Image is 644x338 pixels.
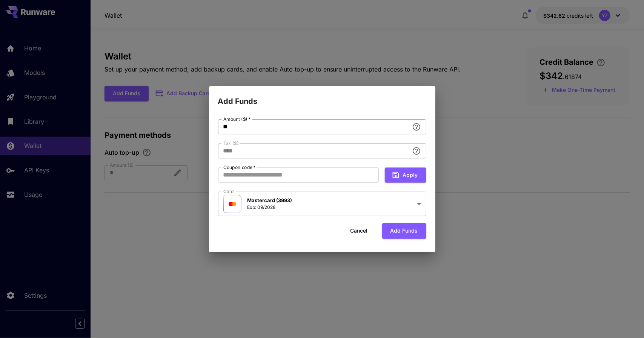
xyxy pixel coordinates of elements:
label: Amount ($) [223,116,251,122]
p: Exp: 09/2028 [247,204,292,211]
h2: Add Funds [209,86,435,107]
button: Apply [385,167,426,183]
button: Cancel [342,223,376,239]
button: Add funds [382,223,426,239]
label: Card [223,188,234,195]
label: Tax ($) [223,140,239,146]
p: Mastercard (3993) [247,197,292,204]
label: Coupon code [223,164,256,171]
